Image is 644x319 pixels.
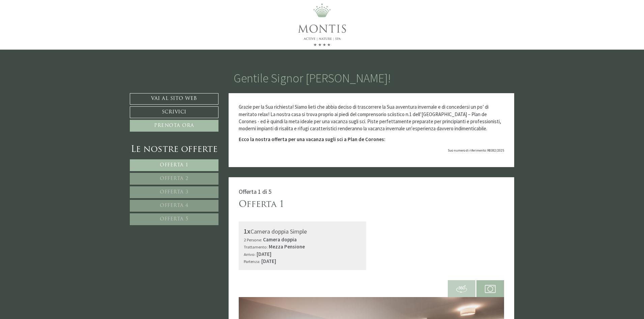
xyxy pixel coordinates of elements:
[456,284,467,294] img: 360-grad.svg
[244,237,262,242] small: 2 Persone:
[263,236,297,243] b: Camera doppia
[130,93,218,105] a: Vai al sito web
[160,190,188,195] span: Offerta 3
[244,251,256,257] small: Arrivo:
[160,203,188,208] span: Offerta 4
[269,243,305,250] b: Mezza Pensione
[261,258,276,264] b: [DATE]
[239,188,271,195] span: Offerta 1 di 5
[160,163,188,168] span: Offerta 1
[234,72,391,85] h1: Gentile Signor [PERSON_NAME]!
[244,227,251,235] b: 1x
[244,227,361,236] div: Camera doppia Simple
[160,176,188,181] span: Offerta 2
[239,136,385,142] strong: Ecco la nostra offerta per una vacanza sugli sci a Plan de Corones:
[485,284,496,294] img: camera.svg
[244,244,268,249] small: Trattamento:
[130,120,218,132] a: Prenota ora
[130,106,218,118] a: Scrivici
[160,217,188,222] span: Offerta 5
[257,251,271,257] b: [DATE]
[239,103,504,132] p: Grazie per la Sua richiesta! Siamo lieti che abbia deciso di trascorrere la Sua avventura inverna...
[130,143,218,156] div: Le nostre offerte
[239,198,284,211] div: Offerta 1
[448,148,504,153] span: Suo numero di riferimento: R8382/2025
[244,259,260,264] small: Partenza:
